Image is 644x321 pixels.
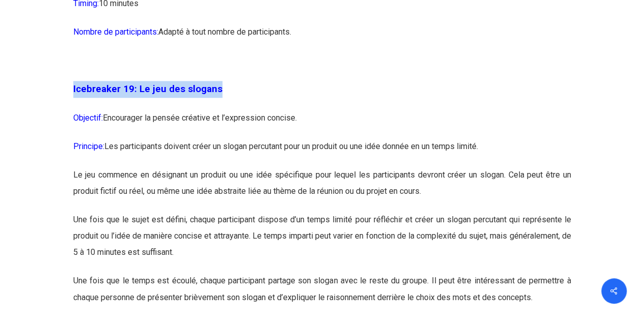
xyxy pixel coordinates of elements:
span: Nombre de participants: [73,27,158,37]
span: Principe: [73,141,104,151]
p: Une fois que le sujet est défini, chaque participant dispose d’un temps limité pour réfléchir et ... [73,212,571,273]
p: Le jeu commence en désignant un produit ou une idée spécifique pour lequel les participants devro... [73,167,571,212]
span: Objectif: [73,113,103,123]
p: Une fois que le temps est écoulé, chaque participant partage son slogan avec le reste du groupe. ... [73,273,571,317]
p: Les participants doivent créer un slogan percutant pour un produit ou une idée donnée en un temps... [73,138,571,167]
p: Adapté à tout nombre de participants. [73,24,571,52]
p: Encourager la pensée créative et l’expression concise. [73,110,571,138]
strong: Icebreaker 19: Le jeu des slogans [73,83,222,95]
